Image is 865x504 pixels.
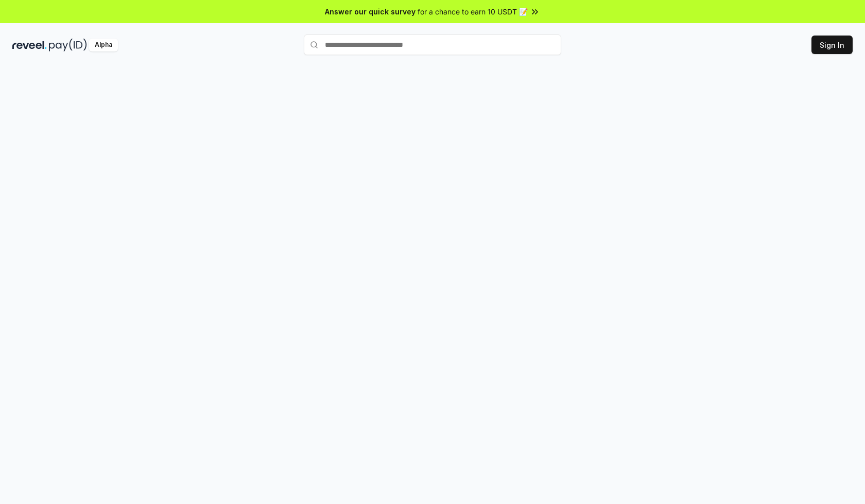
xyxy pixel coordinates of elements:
[12,39,47,51] img: reveel_dark
[49,39,87,51] img: pay_id
[325,6,416,17] span: Answer our quick survey
[418,6,528,17] span: for a chance to earn 10 USDT 📝
[89,39,118,51] div: Alpha
[811,36,853,54] button: Sign In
